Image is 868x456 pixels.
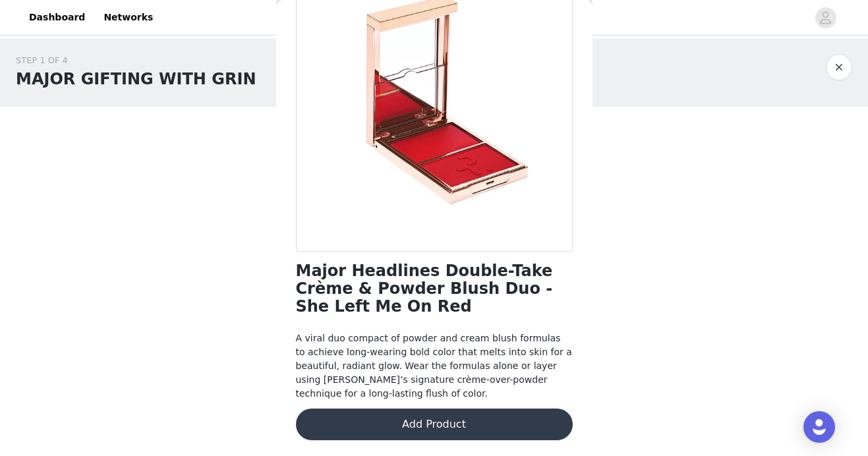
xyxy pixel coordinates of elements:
[296,262,573,316] h1: Major Headlines Double-Take Crème & Powder Blush Duo - She Left Me On Red
[16,67,256,91] h1: MAJOR GIFTING WITH GRIN
[296,333,572,399] span: A viral duo compact of powder and cream blush formulas to achieve long-wearing bold color that me...
[296,409,573,440] button: Add Product
[16,54,256,67] div: STEP 1 OF 4
[819,7,832,28] div: avatar
[96,3,161,32] a: Networks
[803,411,835,443] div: Open Intercom Messenger
[21,3,93,32] a: Dashboard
